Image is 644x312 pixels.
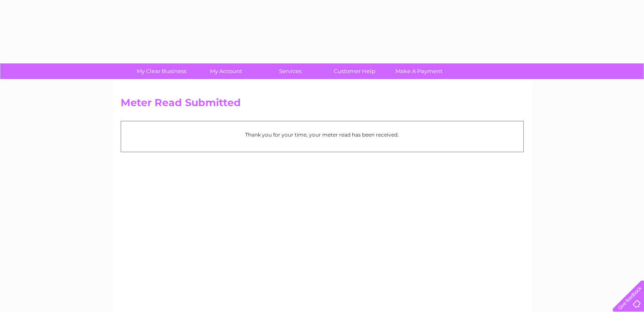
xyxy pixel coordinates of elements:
[384,63,454,79] a: Make A Payment
[121,97,524,113] h2: Meter Read Submitted
[127,63,196,79] a: My Clear Business
[191,63,261,79] a: My Account
[320,63,390,79] a: Customer Help
[125,131,519,139] p: Thank you for your time, your meter read has been received.
[255,63,325,79] a: Services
